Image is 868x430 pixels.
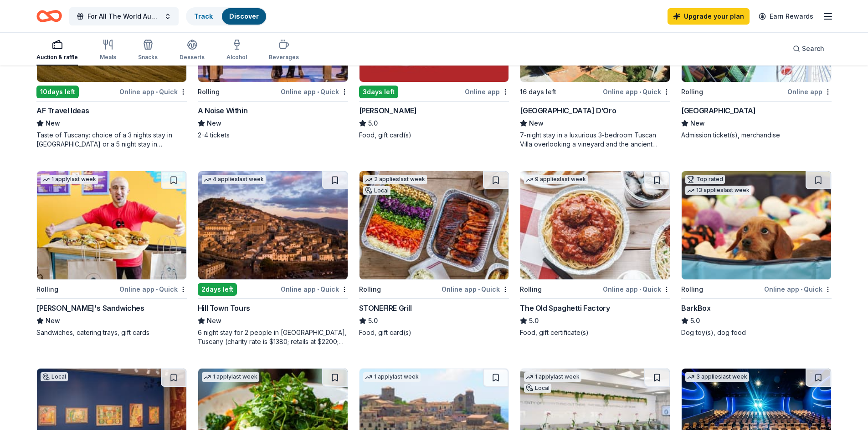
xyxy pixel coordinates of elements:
span: • [478,286,480,293]
span: • [639,286,641,293]
button: TrackDiscover [186,7,267,25]
div: 2 applies last week [363,175,427,184]
div: Snacks [138,54,158,61]
span: 5.0 [368,315,378,326]
div: Food, gift card(s) [359,328,509,337]
img: Image for BarkBox [682,171,831,279]
img: Image for Ike's Sandwiches [37,171,186,279]
div: Dog toy(s), dog food [681,328,832,337]
div: Taste of Tuscany: choice of a 3 nights stay in [GEOGRAPHIC_DATA] or a 5 night stay in [GEOGRAPHIC... [36,131,187,149]
div: 9 applies last week [524,175,588,184]
span: New [529,118,544,129]
div: Sandwiches, catering trays, gift cards [36,328,187,337]
a: Home [36,5,62,27]
span: • [317,88,319,96]
a: Upgrade your plan [668,8,750,25]
button: Alcohol [226,35,247,66]
div: 7-night stay in a luxurious 3-bedroom Tuscan Villa overlooking a vineyard and the ancient walled ... [520,131,670,149]
span: New [46,315,60,326]
img: Image for Hill Town Tours [198,171,348,279]
div: Admission ticket(s), merchandise [681,131,832,140]
button: Auction & raffle [36,35,78,66]
span: New [207,315,221,326]
div: Rolling [520,284,542,295]
div: 1 apply last week [202,372,259,382]
div: [PERSON_NAME]'s Sandwiches [36,303,144,314]
div: A Noise Within [198,105,247,116]
div: [PERSON_NAME] [359,105,417,116]
span: 5.0 [690,315,700,326]
div: Rolling [681,86,703,97]
div: 1 apply last week [524,372,581,382]
img: Image for STONEFIRE Grill [360,171,509,279]
img: Image for The Old Spaghetti Factory [520,171,670,279]
div: Rolling [198,86,220,97]
div: 3 days left [359,86,398,98]
span: 5.0 [529,315,539,326]
a: Track [194,12,213,20]
div: Online app [465,86,509,97]
a: Image for STONEFIRE Grill2 applieslast weekLocalRollingOnline app•QuickSTONEFIRE Grill5.0Food, gi... [359,171,509,337]
div: 4 applies last week [202,175,266,184]
div: Alcohol [226,54,247,61]
div: Hill Town Tours [198,303,250,314]
div: Rolling [359,284,381,295]
button: Desserts [180,35,205,66]
div: Online app Quick [603,283,670,295]
div: Auction & raffle [36,54,78,61]
div: The Old Spaghetti Factory [520,303,610,314]
span: New [207,118,221,129]
span: • [156,286,158,293]
div: Online app [787,86,832,97]
a: Image for Hill Town Tours 4 applieslast week2days leftOnline app•QuickHill Town ToursNew6 night s... [198,171,348,346]
div: Rolling [681,284,703,295]
button: For All The World Auction Extravaganza [69,7,179,25]
div: [GEOGRAPHIC_DATA] D’Oro [520,105,616,116]
div: Online app Quick [119,283,187,295]
button: Beverages [269,35,299,66]
div: Desserts [180,54,205,61]
button: Search [786,40,832,58]
div: 2 days left [198,283,237,296]
a: Image for BarkBoxTop rated13 applieslast weekRollingOnline app•QuickBarkBox5.0Dog toy(s), dog food [681,171,832,337]
a: Image for Ike's Sandwiches1 applylast weekRollingOnline app•Quick[PERSON_NAME]'s SandwichesNewSan... [36,171,187,337]
div: 2-4 tickets [198,131,348,140]
div: AF Travel Ideas [36,105,89,116]
div: Online app Quick [764,283,832,295]
span: For All The World Auction Extravaganza [87,11,160,22]
button: Snacks [138,35,158,66]
div: 10 days left [36,86,79,98]
div: 1 apply last week [41,175,98,184]
div: STONEFIRE Grill [359,303,412,314]
div: Online app Quick [281,283,348,295]
div: Local [41,372,68,381]
span: New [46,118,60,129]
div: 1 apply last week [363,372,421,382]
a: Earn Rewards [753,8,819,25]
div: Beverages [269,54,299,61]
div: Local [524,384,551,393]
div: Meals [100,54,116,61]
div: Food, gift certificate(s) [520,328,670,337]
div: 3 applies last week [685,372,749,382]
div: Online app Quick [442,283,509,295]
div: Top rated [685,175,725,184]
span: Search [802,43,824,54]
div: Online app Quick [281,86,348,97]
div: 16 days left [520,86,556,97]
div: Online app Quick [603,86,670,97]
span: • [801,286,802,293]
div: 6 night stay for 2 people in [GEOGRAPHIC_DATA], Tuscany (charity rate is $1380; retails at $2200;... [198,328,348,346]
div: Food, gift card(s) [359,131,509,140]
div: Rolling [36,284,58,295]
span: New [690,118,705,129]
button: Meals [100,35,116,66]
div: 13 applies last week [685,186,751,195]
span: 5.0 [368,118,378,129]
div: Online app Quick [119,86,187,97]
span: • [156,88,158,96]
a: Discover [229,12,259,20]
div: BarkBox [681,303,710,314]
span: • [317,286,319,293]
a: Image for The Old Spaghetti Factory9 applieslast weekRollingOnline app•QuickThe Old Spaghetti Fac... [520,171,670,337]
